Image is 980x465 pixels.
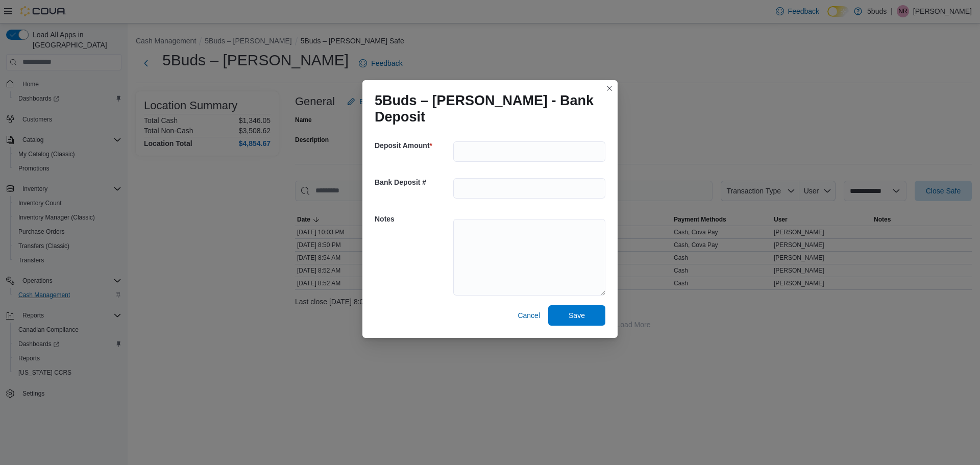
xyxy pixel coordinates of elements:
[548,305,605,326] button: Save
[513,305,544,326] button: Cancel
[375,135,451,156] h5: Deposit Amount
[375,172,451,192] h5: Bank Deposit #
[375,92,597,125] h1: 5Buds – [PERSON_NAME] - Bank Deposit
[603,82,616,94] button: Closes this modal window
[518,310,540,321] span: Cancel
[569,310,585,321] span: Save
[375,209,451,229] h5: Notes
